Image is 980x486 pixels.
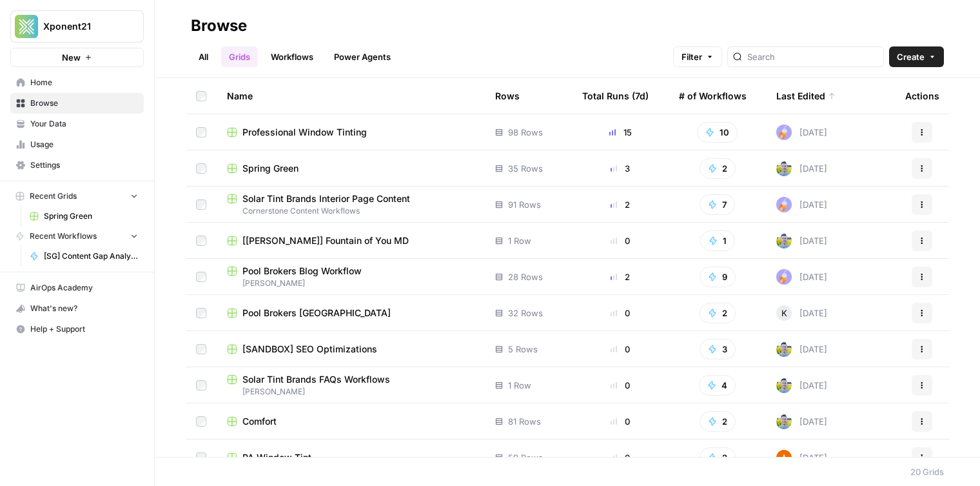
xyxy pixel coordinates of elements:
[747,50,878,63] input: Search
[700,411,736,432] button: 2
[776,378,827,393] div: [DATE]
[776,450,792,465] img: s67a3z058kdpilua9rakyyh8dgy9
[776,125,827,140] div: [DATE]
[776,305,827,321] div: [DATE]
[582,343,658,356] div: 0
[910,465,944,478] div: 20 Grids
[582,126,658,139] div: 15
[508,162,543,175] span: 35 Rows
[700,447,736,468] button: 2
[10,278,144,298] a: AirOps Academy
[10,10,144,43] button: Workspace: Xponent21
[11,299,143,318] div: What's new?
[697,122,738,143] button: 10
[700,194,735,215] button: 7
[30,323,138,335] span: Help + Support
[776,341,827,357] div: [DATE]
[776,378,792,393] img: 7o9iy2kmmc4gt2vlcbjqaas6vz7k
[776,197,792,212] img: ly0f5newh3rn50akdwmtp9dssym0
[699,375,736,396] button: 4
[508,343,538,356] span: 5 Rows
[776,269,792,285] img: ly0f5newh3rn50akdwmtp9dssym0
[227,78,475,114] div: Name
[776,414,827,429] div: [DATE]
[508,234,531,247] span: 1 Row
[242,265,362,278] span: Pool Brokers Blog Workflow
[263,46,321,67] a: Workflows
[227,373,475,398] a: Solar Tint Brands FAQs Workflows[PERSON_NAME]
[62,51,81,64] span: New
[10,48,144,67] button: New
[508,451,543,464] span: 59 Rows
[227,205,475,217] span: Cornerstone Content Workflows
[227,307,475,319] a: Pool Brokers [GEOGRAPHIC_DATA]
[776,414,792,429] img: 7o9iy2kmmc4gt2vlcbjqaas6vz7k
[191,15,247,36] div: Browse
[508,379,531,392] span: 1 Row
[10,298,144,319] button: What's new?
[582,379,658,392] div: 0
[10,227,144,246] button: Recent Workflows
[897,50,925,63] span: Create
[700,267,736,287] button: 9
[30,118,138,130] span: Your Data
[30,139,138,150] span: Usage
[776,197,827,212] div: [DATE]
[10,155,144,176] a: Settings
[10,134,144,155] a: Usage
[326,46,398,67] a: Power Agents
[889,46,944,67] button: Create
[700,230,735,251] button: 1
[227,451,475,464] a: PA Window Tint
[10,114,144,134] a: Your Data
[227,192,475,217] a: Solar Tint Brands Interior Page ContentCornerstone Content Workflows
[242,373,390,386] span: Solar Tint Brands FAQs Workflows
[43,20,121,33] span: Xponent21
[508,198,541,211] span: 91 Rows
[227,278,475,289] span: [PERSON_NAME]
[242,415,277,428] span: Comfort
[30,159,138,171] span: Settings
[776,450,827,465] div: [DATE]
[10,187,144,206] button: Recent Grids
[30,282,138,294] span: AirOps Academy
[776,78,836,114] div: Last Edited
[679,78,747,114] div: # of Workflows
[30,190,77,202] span: Recent Grids
[582,78,649,114] div: Total Runs (7d)
[776,125,792,140] img: ly0f5newh3rn50akdwmtp9dssym0
[242,162,299,175] span: Spring Green
[508,270,543,283] span: 28 Rows
[700,303,736,323] button: 2
[30,230,97,242] span: Recent Workflows
[221,46,258,67] a: Grids
[227,265,475,289] a: Pool Brokers Blog Workflow[PERSON_NAME]
[242,126,367,139] span: Professional Window Tinting
[582,307,658,319] div: 0
[776,161,827,176] div: [DATE]
[30,77,138,88] span: Home
[227,162,475,175] a: Spring Green
[582,415,658,428] div: 0
[15,15,38,38] img: Xponent21 Logo
[191,46,216,67] a: All
[776,341,792,357] img: 7o9iy2kmmc4gt2vlcbjqaas6vz7k
[10,72,144,93] a: Home
[508,126,543,139] span: 98 Rows
[44,210,138,222] span: Spring Green
[582,234,658,247] div: 0
[673,46,722,67] button: Filter
[776,161,792,176] img: 7o9iy2kmmc4gt2vlcbjqaas6vz7k
[227,343,475,356] a: [SANDBOX] SEO Optimizations
[776,233,827,248] div: [DATE]
[242,343,377,356] span: [SANDBOX] SEO Optimizations
[582,270,658,283] div: 2
[905,78,939,114] div: Actions
[227,386,475,398] span: [PERSON_NAME]
[781,307,787,319] span: K
[227,415,475,428] a: Comfort
[242,234,409,247] span: [[PERSON_NAME]] Fountain of You MD
[227,126,475,139] a: Professional Window Tinting
[227,234,475,247] a: [[PERSON_NAME]] Fountain of You MD
[700,339,736,359] button: 3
